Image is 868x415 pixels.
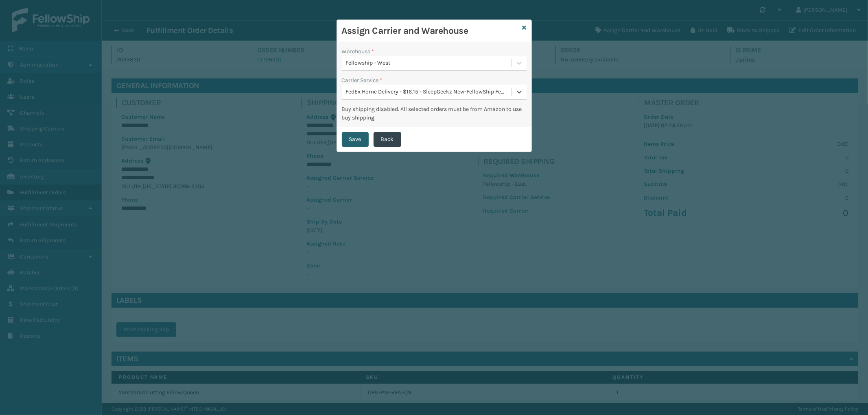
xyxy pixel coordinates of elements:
[346,88,512,96] div: FedEx Home Delivery - $16.15 - SleepGeekz New-FellowShip FedEx Account
[342,76,383,85] label: Carrier Service
[342,132,369,147] button: Save
[346,59,512,67] div: Fellowship - West
[342,25,519,37] h3: Assign Carrier and Warehouse
[342,105,527,122] div: Buy shipping disabled. All selected orders must be from Amazon to use buy shipping
[374,132,401,147] button: Back
[342,47,374,56] label: Warehouse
